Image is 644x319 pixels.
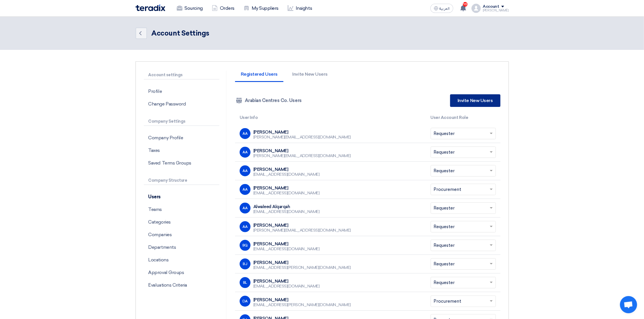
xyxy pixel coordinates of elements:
[235,97,302,104] div: Arabian Centres Co. Users
[253,279,320,284] div: [PERSON_NAME]
[240,259,251,269] div: BJ
[172,2,207,15] a: Sourcing
[253,265,351,270] div: [EMAIL_ADDRESS][PERSON_NAME][DOMAIN_NAME]
[253,246,320,252] div: [EMAIL_ADDRESS][DOMAIN_NAME]
[240,184,251,195] div: AA
[463,2,468,7] span: 10
[253,223,351,228] div: [PERSON_NAME]
[253,302,351,308] div: [EMAIL_ADDRESS][PERSON_NAME][DOMAIN_NAME]
[253,204,320,209] div: Alwaleed Alqarqah
[207,2,239,15] a: Orders
[235,111,426,124] th: User Info
[253,185,320,191] div: [PERSON_NAME]
[240,147,251,158] div: AA
[144,132,219,144] p: Company Profile
[253,209,320,214] div: [EMAIL_ADDRESS][DOMAIN_NAME]
[283,2,317,15] a: Insights
[144,176,219,185] p: Company Structure
[240,296,251,307] div: DA
[426,111,500,124] th: User Account Role
[239,2,283,15] a: My Suppliers
[144,279,219,291] p: Evaluations Criteria
[144,98,219,110] p: Change Password
[287,72,333,82] li: Invite New Users
[253,191,320,196] div: [EMAIL_ADDRESS][DOMAIN_NAME]
[472,4,481,13] img: profile_test.png
[253,297,351,302] div: [PERSON_NAME]
[253,130,351,135] div: [PERSON_NAME]
[235,72,283,82] li: Registered Users
[144,117,219,126] p: Company Settings
[253,167,320,172] div: [PERSON_NAME]
[440,7,450,11] span: العربية
[253,228,351,233] div: [PERSON_NAME][EMAIL_ADDRESS][DOMAIN_NAME]
[240,128,251,139] div: AA
[450,94,500,107] a: Invite New Users
[620,296,637,313] a: Open chat
[144,157,219,169] p: Saved Terms Groups
[144,254,219,266] p: Locations
[253,241,320,246] div: [PERSON_NAME]
[240,221,251,232] div: AA
[152,28,209,38] div: Account Settings
[240,240,251,251] div: BQ
[483,4,499,9] div: Account
[144,216,219,228] p: Categories
[144,241,219,254] p: Departments
[144,228,219,241] p: Companies
[253,148,351,153] div: [PERSON_NAME]
[253,153,351,158] div: [PERSON_NAME][EMAIL_ADDRESS][DOMAIN_NAME]
[240,277,251,288] div: BL
[253,172,320,177] div: [EMAIL_ADDRESS][DOMAIN_NAME]
[253,284,320,289] div: [EMAIL_ADDRESS][DOMAIN_NAME]
[144,203,219,216] p: Teams
[144,144,219,157] p: Taxes
[136,5,165,11] img: Teradix logo
[253,260,351,265] div: [PERSON_NAME]
[483,9,509,12] div: [PERSON_NAME]
[253,135,351,140] div: [PERSON_NAME][EMAIL_ADDRESS][DOMAIN_NAME]
[144,266,219,279] p: Approval Groups
[240,203,251,214] div: AA
[144,85,219,98] p: Profile
[144,191,219,203] p: Users
[240,165,251,176] div: AA
[430,4,453,13] button: العربية
[144,71,219,79] p: Account settings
